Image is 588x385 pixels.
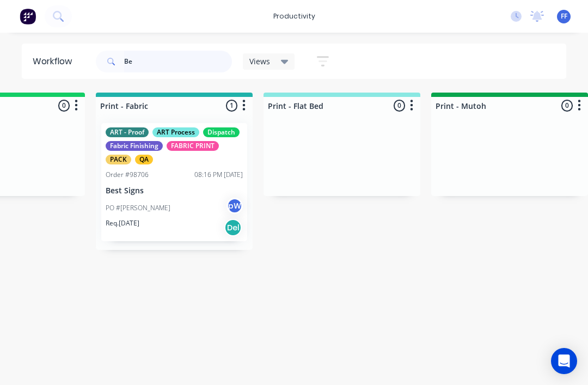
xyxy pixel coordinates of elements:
[194,170,243,180] div: 08:16 PM [DATE]
[33,55,77,68] div: Workflow
[203,127,240,137] div: Dispatch
[167,141,219,151] div: FABRIC PRINT
[152,127,199,137] div: ART Process
[106,155,131,164] div: PACK
[268,8,321,25] div: productivity
[106,203,170,213] p: PO #[PERSON_NAME]
[249,56,270,67] span: Views
[106,170,149,180] div: Order #98706
[106,127,149,137] div: ART - Proof
[551,348,577,374] div: Open Intercom Messenger
[20,8,36,25] img: Factory
[226,198,243,214] div: pW
[224,219,242,236] div: Del
[106,141,163,151] div: Fabric Finishing
[106,186,243,195] p: Best Signs
[101,123,247,241] div: ART - ProofART ProcessDispatchFabric FinishingFABRIC PRINTPACKQAOrder #9870608:16 PM [DATE]Best S...
[561,11,567,21] span: FF
[135,155,153,164] div: QA
[124,51,232,72] input: Search for orders...
[106,218,139,228] p: Req. [DATE]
